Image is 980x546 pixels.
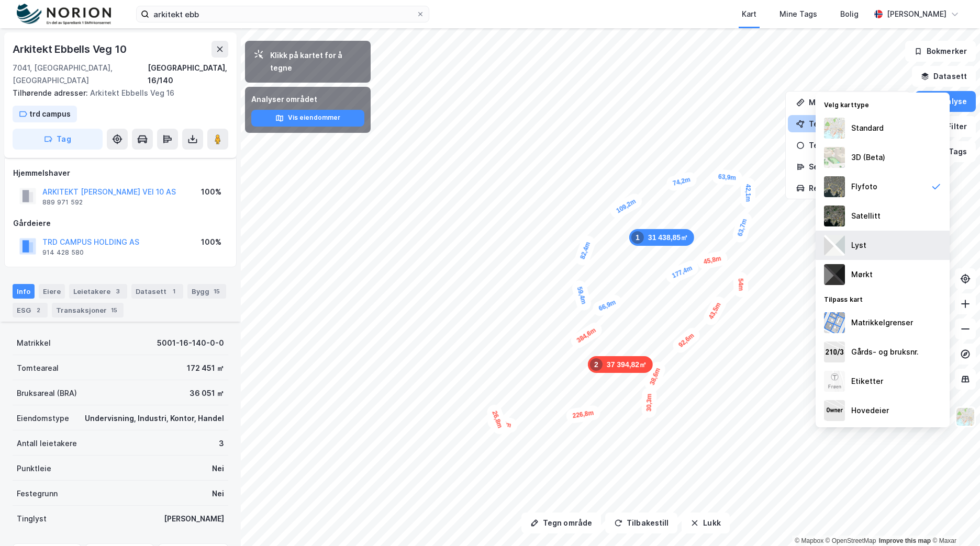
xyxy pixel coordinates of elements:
[840,8,859,20] div: Bolig
[219,437,224,450] div: 3
[17,4,111,25] img: norion-logo.80e7a08dc31c2e691866.png
[665,170,698,192] div: Map marker
[642,387,657,417] div: Map marker
[33,305,43,315] div: 2
[187,284,226,299] div: Bygg
[816,95,950,113] div: Velg karttype
[201,186,221,198] div: 100%
[39,284,65,299] div: Eiere
[826,537,876,544] a: OpenStreetMap
[824,147,845,168] img: Z
[588,356,653,373] div: Map marker
[187,362,224,374] div: 172 451 ㎡
[887,8,946,20] div: [PERSON_NAME]
[149,6,416,22] input: Søk på adresse, matrikkel, gårdeiere, leietakere eller personer
[485,403,509,436] div: Map marker
[824,235,845,256] img: luj3wr1y2y3+OchiMxRmMxRlscgabnMEmZ7DJGWxyBpucwSZnsMkZbHIGm5zBJmewyRlscgabnMEmZ7DJGWxyBpucwSZnsMkZ...
[824,312,845,333] img: cadastreBorders.cfe08de4b5ddd52a10de.jpeg
[13,62,148,87] div: 7041, [GEOGRAPHIC_DATA], [GEOGRAPHIC_DATA]
[17,362,59,374] div: Tomteareal
[608,191,644,221] div: Map marker
[741,178,755,208] div: Map marker
[955,407,975,427] img: Z
[851,404,889,417] div: Hovedeier
[701,294,729,327] div: Map marker
[13,87,220,99] div: Arkitekt Ebbells Veg 16
[824,400,845,421] img: majorOwner.b5e170eddb5c04bfeeff.jpeg
[664,258,700,286] div: Map marker
[927,141,976,162] button: Tags
[17,387,77,400] div: Bruksareal (BRA)
[643,360,667,393] div: Map marker
[131,284,183,299] div: Datasett
[85,412,224,425] div: Undervisning, Industri, Kontor, Handel
[17,462,51,475] div: Punktleie
[13,167,228,179] div: Hjemmelshaver
[13,217,228,230] div: Gårdeiere
[109,305,119,315] div: 15
[824,176,845,197] img: Z
[148,62,228,87] div: [GEOGRAPHIC_DATA], 16/140
[779,8,817,20] div: Mine Tags
[17,487,58,500] div: Festegrunn
[13,303,48,317] div: ESG
[42,248,84,257] div: 914 428 580
[824,342,845,362] img: cadastreKeys.547ab17ec502f5a4ef2b.jpeg
[211,286,222,297] div: 15
[164,513,224,525] div: [PERSON_NAME]
[605,513,677,533] button: Tilbakestill
[851,316,913,329] div: Matrikkelgrenser
[157,337,224,349] div: 5001-16-140-0-0
[824,264,845,285] img: nCdM7BzjoCAAAAAElFTkSuQmCC
[13,129,103,150] button: Tag
[590,358,603,371] div: 2
[795,537,823,544] a: Mapbox
[69,284,127,299] div: Leietakere
[13,284,35,299] div: Info
[270,49,362,74] div: Klikk på kartet for å tegne
[521,513,601,533] button: Tegn område
[13,88,90,97] span: Tilhørende adresser:
[670,325,703,356] div: Map marker
[711,169,743,186] div: Map marker
[571,279,593,312] div: Map marker
[29,108,71,120] div: trd campus
[696,250,729,271] div: Map marker
[568,320,604,351] div: Map marker
[928,496,980,546] div: Kontrollprogram for chat
[851,122,884,134] div: Standard
[591,292,624,318] div: Map marker
[17,437,77,450] div: Antall leietakere
[742,8,756,20] div: Kart
[809,141,900,150] div: Tegn sirkel
[809,162,900,171] div: Se demografi
[928,496,980,546] iframe: Chat Widget
[251,93,364,106] div: Analyser området
[251,110,364,127] button: Vis eiendommer
[824,371,845,392] img: Z
[879,537,931,544] a: Improve this map
[190,387,224,400] div: 36 051 ㎡
[573,234,597,267] div: Map marker
[851,210,881,222] div: Satellitt
[809,184,900,192] div: Reisetidsanalyse
[824,206,845,226] img: 9k=
[17,412,69,425] div: Eiendomstype
[13,41,128,58] div: Arkitekt Ebbells Veg 10
[629,229,694,246] div: Map marker
[915,91,976,112] button: Analyse
[816,289,950,308] div: Tilpass kart
[682,513,729,533] button: Lukk
[824,118,845,139] img: Z
[851,151,885,164] div: 3D (Beta)
[851,346,919,358] div: Gårds- og bruksnr.
[851,375,883,388] div: Etiketter
[905,41,976,62] button: Bokmerker
[912,66,976,87] button: Datasett
[17,337,51,349] div: Matrikkel
[809,98,900,107] div: Mål avstand
[926,116,976,137] button: Filter
[809,119,900,128] div: Tegn område
[731,211,753,244] div: Map marker
[42,198,83,207] div: 889 971 592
